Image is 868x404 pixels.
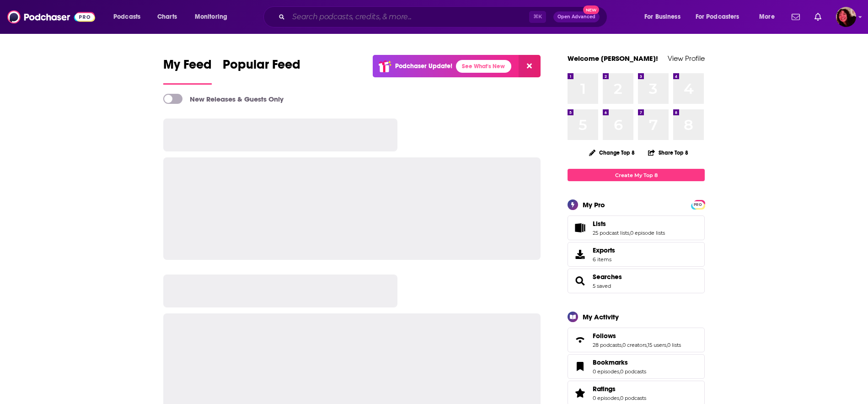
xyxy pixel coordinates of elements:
[593,246,615,254] span: Exports
[593,395,619,401] a: 0 episodes
[163,57,212,78] span: My Feed
[622,342,622,348] span: ,
[620,395,646,401] a: 0 podcasts
[593,332,616,340] span: Follows
[667,342,681,348] a: 0 lists
[668,54,705,63] a: View Profile
[568,215,705,240] span: Lists
[629,230,630,236] span: ,
[571,275,589,287] a: Searches
[811,9,825,25] a: Show notifications dropdown
[395,62,452,70] p: Podchaser Update!
[622,342,647,348] a: 0 creators
[568,328,705,352] span: Follows
[836,7,856,27] span: Logged in as Kathryn-Musilek
[568,169,705,181] a: Create My Top 8
[620,368,646,375] a: 0 podcasts
[619,368,620,375] span: ,
[583,312,619,321] div: My Activity
[584,147,640,158] button: Change Top 8
[593,368,619,375] a: 0 episodes
[157,11,177,23] span: Charts
[223,57,300,85] a: Popular Feed
[289,10,529,24] input: Search podcasts, credits, & more...
[571,387,589,399] a: Ratings
[113,11,140,23] span: Podcasts
[648,144,689,162] button: Share Top 8
[188,10,239,24] button: open menu
[593,332,681,340] a: Follows
[7,8,95,26] img: Podchaser - Follow, Share and Rate Podcasts
[107,10,152,24] button: open menu
[593,358,646,366] a: Bookmarks
[553,11,600,22] button: Open AdvancedNew
[223,57,300,78] span: Popular Feed
[571,334,589,346] a: Follows
[568,54,658,63] a: Welcome [PERSON_NAME]!
[630,230,665,236] a: 0 episode lists
[593,220,606,228] span: Lists
[557,15,595,19] span: Open Advanced
[195,11,227,23] span: Monitoring
[456,60,511,73] a: See What's New
[836,7,856,27] button: Show profile menu
[593,220,665,228] a: Lists
[593,385,616,393] span: Ratings
[759,11,775,23] span: More
[583,200,605,209] div: My Pro
[593,273,622,281] a: Searches
[593,230,629,236] a: 25 podcast lists
[529,11,546,23] span: ⌘ K
[648,342,666,348] a: 15 users
[571,248,589,261] span: Exports
[568,242,705,267] a: Exports
[593,385,646,393] a: Ratings
[571,360,589,373] a: Bookmarks
[163,57,212,85] a: My Feed
[619,395,620,401] span: ,
[272,6,616,27] div: Search podcasts, credits, & more...
[753,10,786,24] button: open menu
[690,10,753,24] button: open menu
[571,221,589,234] a: Lists
[593,358,628,366] span: Bookmarks
[583,5,600,14] span: New
[692,201,703,208] a: PRO
[647,342,648,348] span: ,
[666,342,667,348] span: ,
[568,354,705,379] span: Bookmarks
[163,94,284,104] a: New Releases & Guests Only
[593,342,622,348] a: 28 podcasts
[644,11,680,23] span: For Business
[151,10,182,24] a: Charts
[568,269,705,293] span: Searches
[593,283,611,289] a: 5 saved
[696,11,739,23] span: For Podcasters
[638,10,692,24] button: open menu
[788,9,804,25] a: Show notifications dropdown
[593,256,615,263] span: 6 items
[836,7,856,27] img: User Profile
